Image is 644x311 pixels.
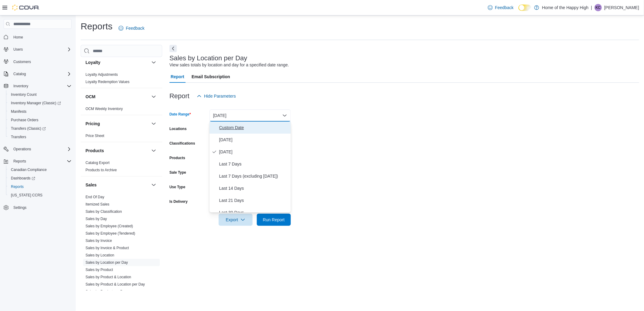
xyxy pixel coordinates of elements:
button: Customers [1,57,74,66]
span: Reports [11,184,24,189]
a: Inventory Count [8,91,39,98]
span: Operations [13,147,31,152]
a: Sales by Product [86,268,113,272]
div: Products [81,159,162,176]
label: Locations [169,126,187,131]
span: Inventory [13,84,28,89]
span: Sales by Product [86,267,113,272]
button: Sales [150,181,157,189]
label: Sale Type [169,170,186,175]
a: Reports [8,183,26,190]
button: Catalog [1,70,74,78]
a: Inventory Manager (Classic) [6,99,74,107]
span: Loyalty Adjustments [86,72,118,77]
span: Sales by Location [86,253,114,258]
a: Inventory Manager (Classic) [8,99,63,107]
button: Operations [1,145,74,153]
a: Manifests [8,108,29,115]
span: Sales by Product & Location [86,275,131,279]
span: Catalog Export [86,160,109,165]
span: Sales by Day [86,216,107,221]
a: Customers [11,58,33,65]
span: Manifests [8,108,72,115]
p: Home of the Happy High [542,4,589,11]
span: Users [13,47,23,52]
a: Sales by Invoice & Product [86,246,129,250]
span: Catalog [13,72,26,76]
span: Catalog [11,70,72,78]
button: Next [169,45,177,52]
button: Run Report [257,214,291,226]
span: Manifests [11,109,26,114]
a: Catalog Export [86,161,109,165]
a: Transfers [8,133,29,141]
div: View sales totals by location and day for a specified date range. [169,62,289,68]
div: Pricing [81,132,162,142]
span: Transfers [8,133,72,141]
h3: Products [86,148,104,154]
a: Sales by Product per Day [86,289,127,294]
span: Last 7 Days [219,160,288,168]
h3: Pricing [86,121,100,127]
span: Export [222,214,249,226]
span: Transfers (Classic) [8,125,72,132]
a: Sales by Product & Location [86,275,131,279]
p: | [591,4,592,11]
span: Last 14 Days [219,185,288,192]
label: Date Range [169,112,191,117]
span: Sales by Employee (Created) [86,224,133,229]
button: Hide Parameters [194,90,238,102]
div: Sales [81,193,162,298]
a: Feedback [116,22,147,34]
h3: Sales by Location per Day [169,55,247,62]
a: Feedback [485,2,516,14]
span: Transfers (Classic) [11,126,46,131]
span: Reports [13,159,26,164]
span: Dashboards [8,175,72,182]
button: Home [1,32,74,41]
span: Sales by Classification [86,209,122,214]
button: Operations [11,145,34,153]
span: Sales by Product per Day [86,289,127,294]
button: Settings [1,203,74,212]
button: Export [219,214,253,226]
button: OCM [150,93,157,100]
span: Email Subscription [192,71,230,83]
button: Users [1,45,74,54]
span: Itemized Sales [86,202,109,207]
span: Last 30 Days [219,209,288,216]
label: Classifications [169,141,195,146]
span: Inventory Manager (Classic) [11,101,61,105]
div: Select listbox [210,122,291,212]
span: Sales by Product & Location per Day [86,282,145,287]
span: Hide Parameters [204,93,236,99]
span: Price Sheet [86,133,104,138]
button: Products [86,148,149,154]
img: Cova [12,5,39,11]
h3: OCM [86,94,96,100]
button: Inventory [11,82,31,90]
button: OCM [86,94,149,100]
span: Custom Date [219,124,288,131]
span: Feedback [126,25,144,31]
h1: Reports [81,20,112,32]
a: Sales by Product & Location per Day [86,282,145,286]
span: Home [11,33,72,41]
a: Transfers (Classic) [6,124,74,133]
span: Purchase Orders [8,116,72,124]
span: Settings [13,205,26,210]
a: Sales by Invoice [86,239,112,243]
a: OCM Weekly Inventory [86,107,123,111]
button: Sales [86,182,149,188]
span: Last 21 Days [219,197,288,204]
span: Inventory Manager (Classic) [8,99,72,107]
span: Sales by Invoice [86,238,112,243]
input: Dark Mode [518,5,531,11]
span: Customers [13,59,31,64]
button: [US_STATE] CCRS [6,191,74,199]
a: Sales by Employee (Created) [86,224,133,228]
a: Sales by Employee (Tendered) [86,231,135,236]
a: [US_STATE] CCRS [8,192,45,199]
span: Purchase Orders [11,118,39,122]
span: Last 7 Days (excluding [DATE]) [219,172,288,180]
